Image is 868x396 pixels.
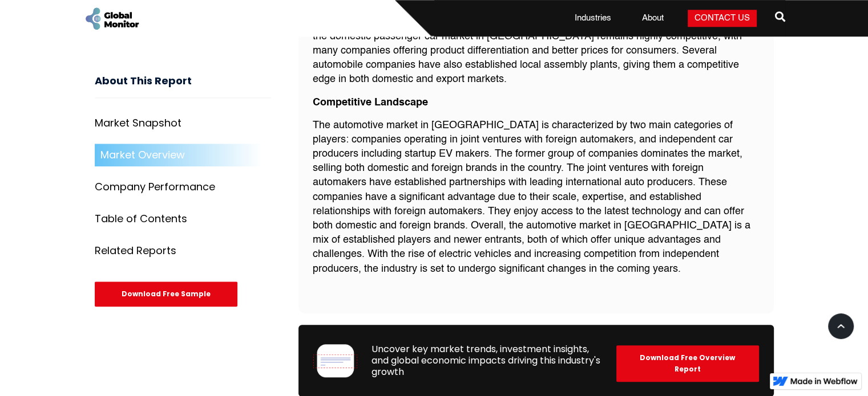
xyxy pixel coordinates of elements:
p: The automotive market in [GEOGRAPHIC_DATA] is characterized by two main categories of players: co... [313,119,760,276]
h3: About This Report [95,75,271,99]
a: About [635,13,671,24]
a: Market Snapshot [95,112,271,135]
span:  [775,9,785,25]
a: home [83,6,140,31]
a: Industries [568,13,618,24]
div: Download Free Overview Report [616,345,759,382]
a: Table of Contents [95,208,271,231]
div: Company Performance [95,182,215,193]
a: Market Overview [95,144,271,167]
a:  [775,7,785,30]
a: Contact Us [688,10,757,27]
strong: Competitive Landscape [313,97,428,108]
div: Market Overview [100,150,185,161]
div: Table of Contents [95,214,187,225]
div: Download Free Sample [95,282,237,307]
div: Market Snapshot [95,118,181,129]
div: Uncover key market trends, investment insights, and global economic impacts driving this industry... [372,344,602,378]
img: Made in Webflow [790,378,858,385]
a: Company Performance [95,176,271,199]
div: Related Reports [95,246,176,257]
a: Related Reports [95,240,271,263]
